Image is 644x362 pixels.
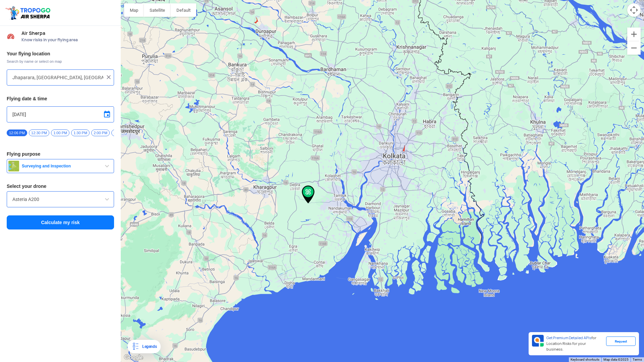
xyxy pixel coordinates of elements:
[7,32,15,40] img: Risk Scores
[140,343,157,351] div: Legends
[19,163,103,169] span: Surveying and Inspection
[532,335,544,347] img: Premium APIs
[7,159,114,173] button: Surveying and Inspection
[627,28,641,41] button: Zoom in
[544,335,606,353] div: for Location Risks for your business.
[111,130,130,136] span: 2:30 PM
[71,130,90,136] span: 1:30 PM
[8,161,19,171] img: survey.png
[29,130,49,136] span: 12:30 PM
[122,353,145,362] a: Open this area in Google Maps (opens a new window)
[7,96,114,101] h3: Flying date & time
[12,110,108,118] input: Select Date
[7,152,114,156] h3: Flying purpose
[144,3,171,17] button: Show satellite imagery
[546,335,591,340] span: Get Premium Detailed APIs
[7,130,27,136] span: 12:06 PM
[603,358,629,361] span: Map data ©2025
[21,37,114,43] span: Know risks in your flying area
[124,3,144,17] button: Show street map
[51,130,69,136] span: 1:00 PM
[606,337,636,346] div: Request
[7,59,114,64] span: Search by name or select on map
[21,31,114,36] span: Air Sherpa
[12,73,103,82] input: Search your flying location
[122,353,145,362] img: Google
[627,3,641,17] button: Map camera controls
[7,215,114,229] button: Calculate my risk
[12,195,108,203] input: Search by name or Brand
[633,358,642,361] a: Terms
[91,130,110,136] span: 2:00 PM
[571,357,599,362] button: Keyboard shortcuts
[105,74,112,81] img: ic_close.png
[627,41,641,55] button: Zoom out
[7,184,114,189] h3: Select your drone
[5,5,53,20] img: ic_tgdronemaps.svg
[7,51,114,56] h3: Your flying location
[131,343,140,351] img: Legends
